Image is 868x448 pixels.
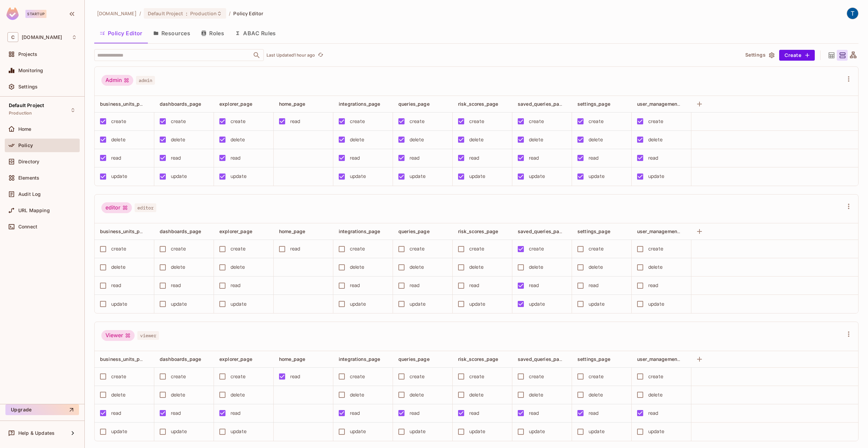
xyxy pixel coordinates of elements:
span: Home [18,126,32,132]
div: delete [529,391,543,399]
span: Production [190,10,217,17]
button: Create [779,50,815,61]
div: update [469,172,485,180]
div: read [529,409,539,417]
div: read [171,282,181,289]
div: read [529,154,539,162]
span: Elements [18,175,39,181]
div: update [589,300,605,308]
div: delete [350,391,364,399]
div: delete [529,263,543,271]
span: saved_queries_page [518,356,565,362]
div: create [410,373,425,380]
div: delete [648,136,663,143]
div: delete [469,263,484,271]
span: queries_page [398,356,430,362]
span: settings_page [577,356,610,362]
span: explorer_page [219,356,252,362]
div: read [290,245,300,252]
div: create [589,373,604,380]
div: create [529,373,544,380]
div: update [648,172,664,180]
div: read [469,154,479,162]
span: business_units_page [100,356,149,362]
span: risk_scores_page [458,101,498,107]
div: Startup [25,10,46,18]
div: create [111,373,126,380]
div: read [290,118,300,125]
div: create [171,373,186,380]
div: delete [410,391,424,399]
div: update [529,428,545,435]
div: read [648,154,658,162]
div: update [231,172,246,180]
img: SReyMgAAAABJRU5ErkJggg== [6,7,19,20]
div: delete [648,391,663,399]
div: read [410,282,420,289]
div: read [111,409,121,417]
div: delete [469,391,484,399]
span: dashboards_page [160,228,201,234]
span: : [185,11,188,16]
div: update [648,300,664,308]
span: risk_scores_page [458,356,498,362]
span: saved_queries_page [518,228,565,235]
div: create [231,373,245,380]
div: read [350,282,360,289]
div: delete [469,136,484,143]
div: create [648,118,663,125]
div: delete [111,263,125,271]
span: Connect [18,224,37,229]
span: business_units_page [100,101,149,107]
div: create [529,118,544,125]
div: update [350,428,366,435]
div: delete [529,136,543,143]
span: Click to refresh data [315,51,324,59]
div: update [410,428,426,435]
div: update [111,428,127,435]
div: create [171,245,186,252]
span: dashboards_page [160,356,201,362]
div: editor [101,202,132,213]
span: dashboards_page [160,101,201,107]
div: create [648,373,663,380]
span: home_page [279,228,305,234]
div: update [350,300,366,308]
button: Roles [196,25,230,42]
span: home_page [279,101,305,107]
div: create [648,245,663,252]
div: delete [231,136,245,143]
div: read [231,409,241,417]
div: read [410,154,420,162]
div: create [350,245,365,252]
div: update [231,300,246,308]
div: read [589,282,599,289]
div: Viewer [101,330,135,341]
div: update [171,172,187,180]
div: create [529,245,544,252]
div: update [410,300,426,308]
div: read [231,282,241,289]
span: Default Project [148,10,183,17]
span: user_management_page [637,356,693,362]
div: update [111,172,127,180]
div: delete [350,263,364,271]
div: create [111,245,126,252]
button: Open [252,50,261,60]
div: read [171,154,181,162]
div: create [350,373,365,380]
div: Admin [101,75,133,86]
div: delete [648,263,663,271]
div: read [469,282,479,289]
div: create [410,118,425,125]
span: Projects [18,52,37,57]
div: delete [589,263,603,271]
div: update [111,300,127,308]
div: update [469,428,485,435]
div: delete [231,391,245,399]
p: Last Updated 1 hour ago [267,53,315,58]
button: Policy Editor [94,25,148,42]
li: / [139,10,141,17]
span: Monitoring [18,68,43,73]
span: settings_page [577,228,610,234]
